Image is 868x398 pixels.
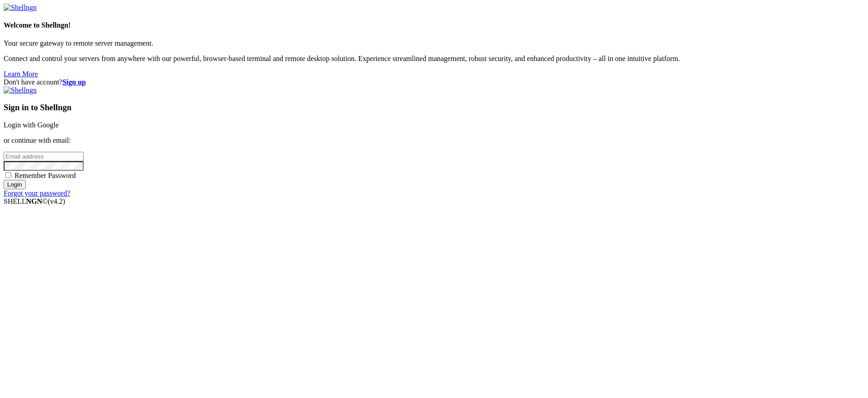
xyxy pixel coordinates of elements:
span: Remember Password [14,172,76,179]
a: Forgot your password? [4,189,70,197]
input: Email address [4,152,84,161]
a: Login with Google [4,121,59,129]
p: or continue with email: [4,136,864,145]
input: Login [4,180,26,189]
img: Shellngn [4,4,37,12]
h3: Sign in to Shellngn [4,103,864,112]
h4: Welcome to Shellngn! [4,21,864,29]
input: Remember Password [5,172,11,178]
p: Connect and control your servers from anywhere with our powerful, browser-based terminal and remo... [4,55,864,63]
b: NGN [26,197,42,205]
img: Shellngn [4,86,37,94]
span: 4.2.0 [48,197,66,205]
p: Your secure gateway to remote server management. [4,39,864,47]
a: Sign up [62,78,86,86]
a: Learn More [4,70,38,78]
span: SHELL © [4,197,65,205]
div: Don't have account? [4,78,864,86]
